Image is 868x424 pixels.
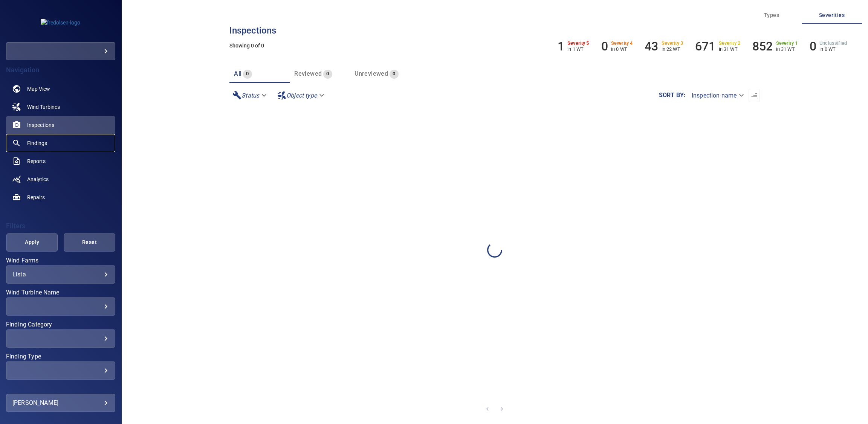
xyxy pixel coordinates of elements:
[27,194,45,201] span: Repairs
[355,70,388,77] span: Unreviewed
[819,41,847,46] h6: Unclassified
[806,11,857,20] span: Severities
[601,39,608,53] h6: 0
[695,39,740,53] li: Severity 2
[659,92,686,98] label: Sort by :
[686,89,749,102] div: Inspection name
[567,41,589,46] h6: Severity 5
[16,238,48,247] span: Apply
[645,39,658,53] h6: 43
[6,42,115,60] div: fredolsen
[662,41,683,46] h6: Severity 3
[229,89,271,102] div: Status
[6,233,58,252] button: Apply
[6,265,115,284] div: Wind Farms
[810,39,847,53] li: Severity Unclassified
[27,103,60,111] span: Wind Turbines
[27,175,49,183] span: Analytics
[746,11,797,20] span: Types
[6,188,115,206] a: repairs noActive
[27,157,46,165] span: Reports
[752,39,798,53] li: Severity 1
[73,238,105,247] span: Reset
[749,89,760,102] button: Sort list from oldest to newest
[6,170,115,188] a: analytics noActive
[645,39,683,53] li: Severity 3
[695,39,715,53] h6: 671
[294,70,322,77] span: Reviewed
[6,98,115,116] a: windturbines noActive
[6,322,115,328] label: Finding Category
[323,70,332,78] span: 0
[6,361,115,380] div: Finding Type
[241,92,259,99] em: Status
[776,41,798,46] h6: Severity 1
[6,297,115,316] div: Wind Turbine Name
[229,394,760,424] nav: pagination navigation
[6,66,115,74] h4: Navigation
[27,121,54,129] span: Inspections
[234,70,241,77] span: All
[274,89,329,102] div: Object type
[64,233,115,252] button: Reset
[819,46,847,52] p: in 0 WT
[6,354,115,360] label: Finding Type
[6,290,115,296] label: Wind Turbine Name
[27,139,47,147] span: Findings
[6,329,115,348] div: Finding Category
[6,152,115,170] a: reports noActive
[6,258,115,264] label: Wind Farms
[810,39,816,53] h6: 0
[567,46,589,52] p: in 1 WT
[719,41,741,46] h6: Severity 2
[229,26,760,35] h3: Inspections
[611,41,633,46] h6: Severity 4
[601,39,633,53] li: Severity 4
[229,43,760,49] h5: Showing 0 of 0
[752,39,773,53] h6: 852
[558,39,564,53] h6: 1
[611,46,633,52] p: in 0 WT
[12,397,109,409] div: [PERSON_NAME]
[6,222,115,230] h4: Filters
[6,80,115,98] a: map noActive
[6,116,115,134] a: inspections active
[558,39,589,53] li: Severity 5
[390,70,398,78] span: 0
[41,19,80,26] img: fredolsen-logo
[286,92,317,99] em: Object type
[662,46,683,52] p: in 22 WT
[243,70,252,78] span: 0
[27,85,50,93] span: Map View
[12,271,109,278] div: Lista
[6,134,115,152] a: findings noActive
[719,46,741,52] p: in 31 WT
[776,46,798,52] p: in 31 WT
